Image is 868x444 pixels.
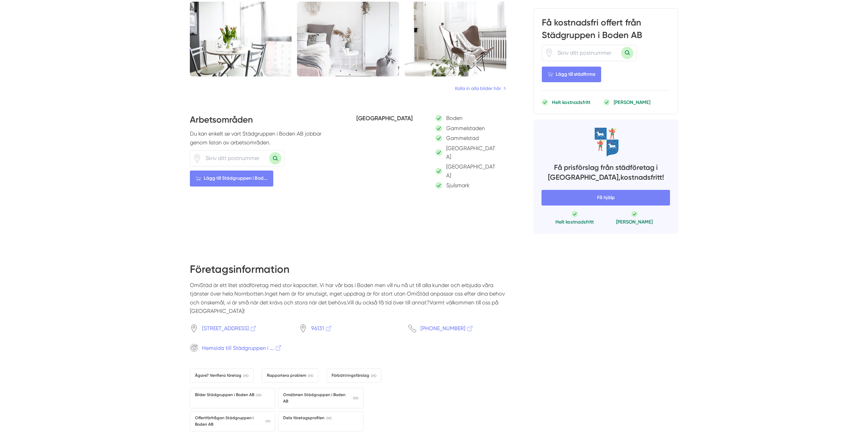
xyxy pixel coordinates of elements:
[542,67,601,82] : Lägg till städfirma
[190,344,288,352] a: Hemsida till Städgruppen i ...
[190,171,273,186] : Lägg till Städgruppen i Bod...
[190,411,275,431] a: Offertförfrågan Städgruppen i Boden AB
[408,324,507,333] a: [PHONE_NUMBER]
[446,114,462,122] p: Boden
[278,411,363,431] a: Dela företagsprofilen
[190,129,340,147] p: Du kan enkelt se vart Städgruppen i Boden AB jobbar genom listan av arbetsområden.
[332,372,376,379] span: Förbättringsförslag
[190,262,506,281] h2: Företagsinformation
[405,2,506,76] img: Bild Städgruppen i Boden AB (Foton Lokalvårdare, Bild Städföretag)
[446,134,479,142] p: Gammelstad
[262,369,318,383] a: Rapportera problem
[190,324,198,333] svg: Pin / Karta
[446,144,498,161] p: [GEOGRAPHIC_DATA]
[195,415,270,428] span: Offertförfrågan Städgruppen i Boden AB
[190,369,254,383] a: Ägare? Verifiera företag
[420,324,474,333] span: [PHONE_NUMBER]
[541,162,670,184] h4: Få prisförslag från städföretag i [GEOGRAPHIC_DATA], kostnadsfritt!
[299,324,307,333] svg: Pin / Karta
[616,218,653,225] p: [PERSON_NAME]
[202,344,282,352] span: Hemsida till Städgruppen i ...
[190,114,340,129] h3: Arbetsområden
[269,152,281,164] button: Sök med postnummer
[446,124,485,132] p: Gammelstaden
[283,392,358,405] span: Omdömen Städgruppen i Boden AB
[446,162,498,180] p: [GEOGRAPHIC_DATA]
[190,281,506,321] p: OmiStäd är ett litet städföretag med stor kapacitet. Vi har vår bas i Boden men vill nu nå ut til...
[327,369,381,383] a: Förbättringsförslag
[190,2,292,76] img: Bild Städgruppen i Boden AB (Foton Lokalvårdare, Bild Städföretag)
[299,324,397,333] a: 96131
[542,17,670,45] h3: Få kostnadsfri offert från Städgruppen i Boden AB
[267,372,313,379] span: Rapportera problem
[555,218,594,225] p: Helt kostnadsfritt
[297,2,399,76] img: Bild Städgruppen i Boden AB (Foton Lokalvårdare, Bild Städföretag)
[545,49,553,57] svg: Pin / Karta
[195,392,261,398] span: Bilder Städgruppen i Boden AB
[408,324,416,333] svg: Telefon
[614,99,650,106] p: [PERSON_NAME]
[541,190,670,206] span: Få hjälp
[545,49,553,57] span: Klicka för att använda din position.
[202,324,257,333] span: [STREET_ADDRESS]
[195,372,249,379] span: Ägare? Verifiera företag
[278,388,363,408] a: Omdömen Städgruppen i Boden AB
[621,47,633,59] button: Sök med postnummer
[311,324,332,333] span: 96131
[553,45,621,60] input: Skriv ditt postnummer
[283,415,332,421] span: Dela företagsprofilen
[455,85,506,92] a: Kolla in alla bilder här
[552,99,590,106] p: Helt kostnadsfritt
[190,324,288,333] a: [STREET_ADDRESS]
[356,114,419,125] h5: [GEOGRAPHIC_DATA]
[446,181,470,190] p: Sjulsmark
[193,154,201,163] svg: Pin / Karta
[193,154,201,163] span: Klicka för att använda din position.
[190,388,275,408] a: Bilder Städgruppen i Boden AB
[201,150,269,166] input: Skriv ditt postnummer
